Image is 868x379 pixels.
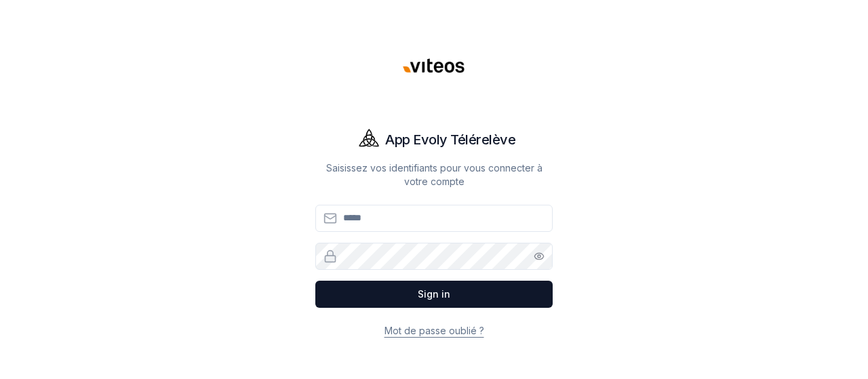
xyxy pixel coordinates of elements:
p: Saisissez vos identifiants pour vous connecter à votre compte [315,161,553,188]
h1: App Evoly Télérelève [385,130,515,149]
a: Mot de passe oublié ? [384,325,484,336]
img: Viteos - Gaz Logo [401,34,467,99]
button: Sign in [315,281,553,308]
img: Evoly Logo [353,123,385,156]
